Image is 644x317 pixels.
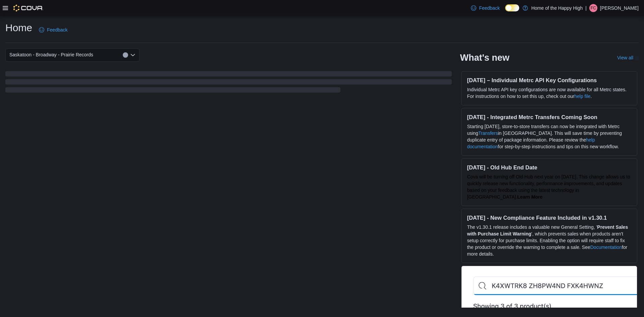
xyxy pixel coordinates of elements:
[467,86,632,100] p: Individual Metrc API key configurations are now available for all Metrc states. For instructions ...
[36,23,70,37] a: Feedback
[517,194,542,200] a: Learn More
[467,114,632,120] h3: [DATE] - Integrated Metrc Transfers Coming Soon
[123,52,128,58] button: Clear input
[5,21,32,35] h1: Home
[467,137,595,149] a: help documentation
[590,245,622,250] a: Documentation
[635,56,639,60] svg: External link
[13,5,43,11] img: Cova
[468,1,502,15] a: Feedback
[585,4,587,12] p: |
[479,5,499,11] span: Feedback
[505,4,519,11] input: Dark Mode
[600,4,639,12] p: [PERSON_NAME]
[460,52,509,63] h2: What's new
[591,4,596,12] span: FC
[467,77,632,84] h3: [DATE] – Individual Metrc API Key Configurations
[9,51,93,59] span: Saskatoon - Broadway - Prairie Records
[5,72,452,94] span: Loading
[467,214,632,221] h3: [DATE] - New Compliance Feature Included in v1.30.1
[478,130,498,136] a: Transfers
[467,164,632,171] h3: [DATE] - Old Hub End Date
[47,27,67,33] span: Feedback
[574,94,590,99] a: help file
[531,4,583,12] p: Home of the Happy High
[467,224,632,257] p: The v1.30.1 release includes a valuable new General Setting, ' ', which prevents sales when produ...
[467,174,630,200] span: Cova will be turning off Old Hub next year on [DATE]. This change allows us to quickly release ne...
[130,52,136,58] button: Open list of options
[617,55,639,60] a: View allExternal link
[589,4,597,12] div: Fiona Corney
[467,123,632,150] p: Starting [DATE], store-to-store transfers can now be integrated with Metrc using in [GEOGRAPHIC_D...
